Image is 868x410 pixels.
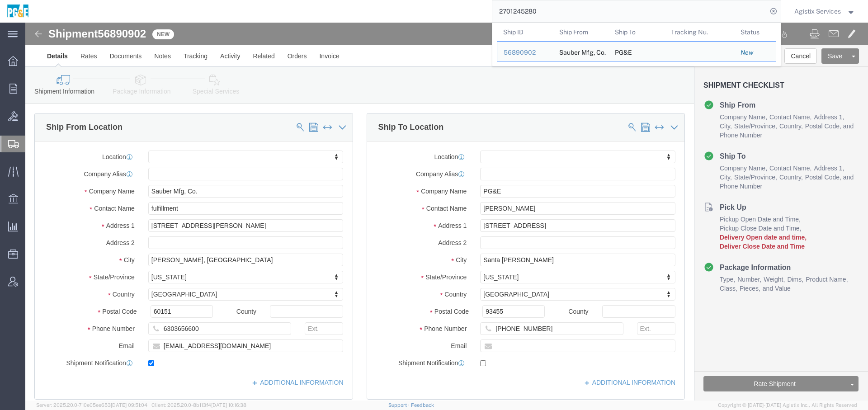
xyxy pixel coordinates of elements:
[741,48,769,57] div: New
[559,42,602,61] div: Sauber Mfg, Co.
[111,402,147,408] span: [DATE] 09:51:04
[794,6,841,16] span: Agistix Services
[151,402,246,408] span: Client: 2025.20.0-8b113f4
[211,402,246,408] span: [DATE] 10:16:38
[497,23,781,66] table: Search Results
[734,23,776,41] th: Status
[36,402,147,408] span: Server: 2025.20.0-710e05ee653
[664,23,734,41] th: Tracking Nu.
[552,23,609,41] th: Ship From
[609,23,665,41] th: Ship To
[388,402,411,408] a: Support
[411,402,434,408] a: Feedback
[718,401,857,409] span: Copyright © [DATE]-[DATE] Agistix Inc., All Rights Reserved
[615,42,632,61] div: PG&E
[497,23,553,41] th: Ship ID
[6,5,29,18] img: logo
[794,6,856,17] button: Agistix Services
[25,23,868,401] iframe: FS Legacy Container
[492,0,767,22] input: Search for shipment number, reference number
[504,48,547,57] div: 56890902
